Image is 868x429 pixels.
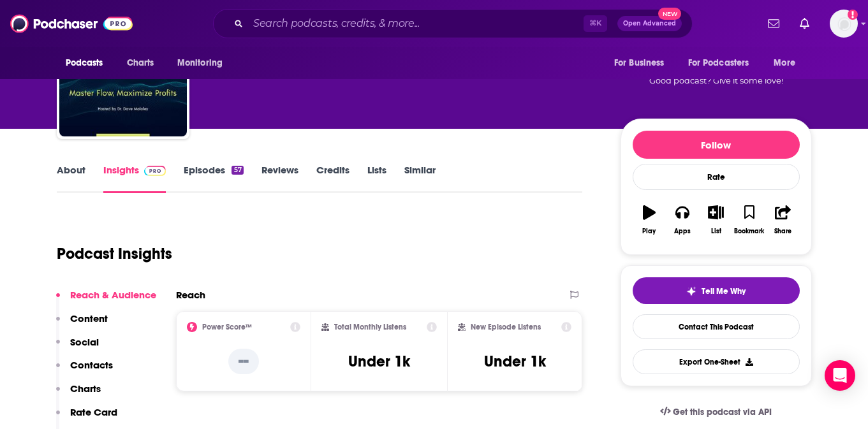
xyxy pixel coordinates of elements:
button: open menu [168,51,239,75]
img: Podchaser Pro [144,166,166,176]
div: Bookmark [734,228,764,235]
button: Social [56,336,99,360]
a: Similar [404,164,436,193]
h3: Under 1k [484,352,546,371]
a: Show notifications dropdown [763,13,784,34]
img: tell me why sparkle [686,286,696,296]
span: ⌘ K [584,15,607,32]
p: Rate Card [70,406,117,418]
a: Show notifications dropdown [795,13,814,34]
p: Charts [70,382,101,395]
img: Podchaser - Follow, Share and Rate Podcasts [10,11,133,36]
span: Charts [127,54,154,72]
p: Content [70,312,108,324]
button: open menu [680,51,768,75]
a: Charts [119,51,162,75]
p: -- [228,349,259,374]
span: Logged in as megcassidy [830,10,858,38]
button: Bookmark [733,197,766,243]
h2: Reach [176,289,205,301]
span: For Business [614,54,665,72]
a: Get this podcast via API [650,396,783,428]
span: Good podcast? Give it some love! [649,76,783,85]
a: Episodes57 [184,164,243,193]
a: Lists [367,164,386,193]
div: 57 [232,166,243,175]
button: Play [633,197,666,243]
span: Open Advanced [623,20,676,27]
button: tell me why sparkleTell Me Why [633,277,800,304]
div: Apps [674,228,691,235]
div: List [711,228,721,235]
a: Contact This Podcast [633,314,800,339]
button: open menu [765,51,811,75]
button: Open AdvancedNew [617,16,682,31]
img: User Profile [830,10,858,38]
h1: Podcast Insights [57,244,172,263]
h2: Total Monthly Listens [334,323,406,331]
p: Contacts [70,359,113,371]
span: Tell Me Why [702,286,746,296]
button: Share [766,197,799,243]
span: For Podcasters [688,54,749,72]
svg: Add a profile image [848,10,858,20]
div: Share [774,228,791,235]
button: open menu [605,51,680,75]
a: Credits [316,164,349,193]
span: Podcasts [66,54,103,72]
h2: Power Score™ [202,323,252,331]
h2: New Episode Listens [471,323,541,331]
a: Reviews [261,164,298,193]
div: Search podcasts, credits, & more... [213,9,693,38]
div: Rate [633,164,800,190]
a: About [57,164,85,193]
span: New [658,8,681,20]
span: Monitoring [177,54,223,72]
input: Search podcasts, credits, & more... [248,13,584,34]
div: Play [642,228,656,235]
span: Get this podcast via API [673,407,772,418]
button: Charts [56,382,101,406]
p: Reach & Audience [70,289,156,301]
button: Contacts [56,359,113,382]
button: Reach & Audience [56,289,156,312]
div: Open Intercom Messenger [825,360,855,391]
button: Show profile menu [830,10,858,38]
p: Social [70,336,99,348]
button: Content [56,312,108,336]
button: List [699,197,732,243]
a: InsightsPodchaser Pro [103,164,166,193]
button: Apps [666,197,699,243]
button: Export One-Sheet [633,349,800,374]
button: open menu [57,51,120,75]
span: More [774,54,795,72]
h3: Under 1k [348,352,410,371]
button: Follow [633,131,800,159]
